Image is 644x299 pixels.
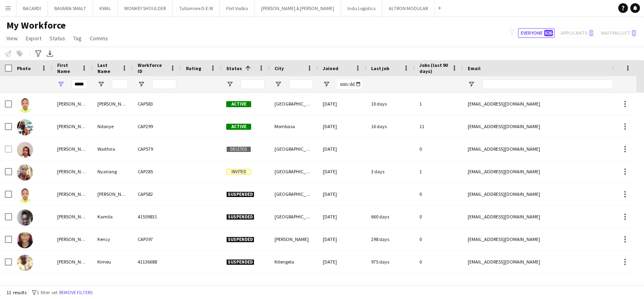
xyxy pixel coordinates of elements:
[468,81,475,88] button: Open Filter Menu
[366,115,415,137] div: 16 days
[270,228,318,250] div: [PERSON_NAME]
[87,33,111,44] a: Comms
[371,65,389,71] span: Last job
[133,93,181,115] div: CAP583
[133,138,181,160] div: CAP579
[17,255,33,271] img: Nancy Kimeu
[73,35,82,42] span: Tag
[415,160,463,183] div: 1
[52,228,93,250] div: [PERSON_NAME]
[463,251,624,273] div: [EMAIL_ADDRESS][DOMAIN_NAME]
[52,183,93,205] div: [PERSON_NAME]
[93,183,133,205] div: [PERSON_NAME]
[133,115,181,137] div: CAP299
[226,237,254,243] span: Suspended
[90,35,108,42] span: Comms
[323,65,339,71] span: Joined
[52,138,93,160] div: [PERSON_NAME]
[366,228,415,250] div: 298 days
[118,0,173,16] button: MONKEY SHOULDER
[275,65,284,71] span: City
[463,160,624,183] div: [EMAIL_ADDRESS][DOMAIN_NAME]
[93,93,133,115] div: [PERSON_NAME]
[226,81,233,88] button: Open Filter Menu
[50,35,65,42] span: Status
[17,119,33,135] img: Nancy Ndonye
[52,115,93,137] div: [PERSON_NAME]
[138,62,167,74] span: Workforce ID
[112,79,128,89] input: Last Name Filter Input
[6,35,18,42] span: View
[318,206,366,228] div: [DATE]
[17,164,33,181] img: Nancy Nyariang
[133,273,181,295] div: CAP60
[93,0,118,16] button: KWAL
[3,33,21,44] a: View
[518,28,555,38] button: Everyone626
[341,0,382,16] button: Indu Logistics
[17,232,33,248] img: Nancy Kency
[93,138,133,160] div: Waithira
[241,79,265,89] input: Status Filter Input
[57,62,78,74] span: First Name
[226,191,254,197] span: Suspended
[133,206,181,228] div: 41559831
[318,251,366,273] div: [DATE]
[270,93,318,115] div: [GEOGRAPHIC_DATA]
[415,115,463,137] div: 11
[133,160,181,183] div: CAP285
[33,49,43,58] app-action-btn: Advanced filters
[415,93,463,115] div: 1
[138,81,145,88] button: Open Filter Menu
[323,81,330,88] button: Open Filter Menu
[45,49,55,58] app-action-btn: Export XLSX
[97,81,105,88] button: Open Filter Menu
[52,273,93,295] div: [PERSON_NAME]
[382,0,435,16] button: ALTRON MODULAR
[318,115,366,137] div: [DATE]
[366,273,415,295] div: 444 days
[226,101,251,107] span: Active
[415,228,463,250] div: 0
[482,79,619,89] input: Email Filter Input
[544,30,553,36] span: 626
[289,79,313,89] input: City Filter Input
[366,93,415,115] div: 10 days
[270,160,318,183] div: [GEOGRAPHIC_DATA]
[23,33,45,44] a: Export
[318,138,366,160] div: [DATE]
[463,115,624,137] div: [EMAIL_ADDRESS][DOMAIN_NAME]
[58,288,94,297] button: Remove filters
[133,251,181,273] div: 41136688
[415,251,463,273] div: 0
[52,160,93,183] div: [PERSON_NAME]
[97,62,118,74] span: Last Name
[463,228,624,250] div: [EMAIL_ADDRESS][DOMAIN_NAME]
[463,138,624,160] div: [EMAIL_ADDRESS][DOMAIN_NAME]
[415,138,463,160] div: 0
[270,206,318,228] div: [GEOGRAPHIC_DATA]
[318,160,366,183] div: [DATE]
[226,65,242,71] span: Status
[17,187,33,203] img: Nancy Kamau
[226,124,251,130] span: Active
[255,0,341,16] button: [PERSON_NAME] & [PERSON_NAME]
[93,115,133,137] div: Ndonye
[6,19,66,31] span: My Workforce
[52,251,93,273] div: [PERSON_NAME]
[186,65,201,71] span: Rating
[226,259,254,265] span: Suspended
[270,183,318,205] div: [GEOGRAPHIC_DATA]
[463,206,624,228] div: [EMAIL_ADDRESS][DOMAIN_NAME]
[275,81,282,88] button: Open Filter Menu
[463,273,624,295] div: [EMAIL_ADDRESS][DOMAIN_NAME]
[415,183,463,205] div: 0
[52,206,93,228] div: [PERSON_NAME]
[133,228,181,250] div: CAP397
[366,160,415,183] div: 3 days
[93,206,133,228] div: Kamila
[46,33,68,44] a: Status
[93,228,133,250] div: Kency
[70,33,85,44] a: Tag
[419,62,448,74] span: Jobs (last 90 days)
